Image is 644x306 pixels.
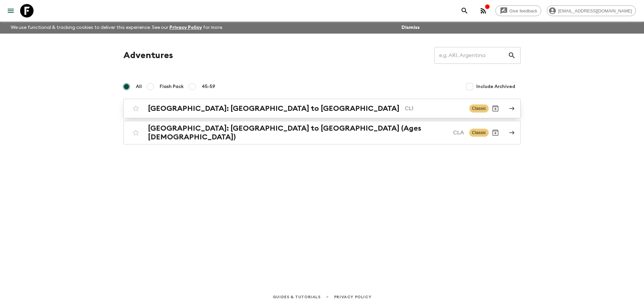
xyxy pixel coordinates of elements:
button: search adventures [458,4,471,17]
a: Privacy Policy [334,293,371,301]
p: CL1 [405,104,464,113]
a: [GEOGRAPHIC_DATA]: [GEOGRAPHIC_DATA] to [GEOGRAPHIC_DATA]CL1ClassicArchive [123,99,521,118]
button: menu [4,4,17,17]
a: Privacy Policy [169,25,202,30]
span: All [136,83,142,90]
button: Dismiss [400,23,421,32]
h1: Adventures [123,49,173,62]
span: Flash Pack [160,83,184,90]
a: Give feedback [495,5,541,16]
span: Include Archived [476,83,515,90]
button: Archive [489,102,502,115]
p: CLA [453,129,464,137]
input: e.g. AR1, Argentina [434,46,508,65]
div: [EMAIL_ADDRESS][DOMAIN_NAME] [547,5,636,16]
p: We use functional & tracking cookies to deliver this experience. See our for more. [8,21,226,34]
button: Archive [489,126,502,139]
span: Give feedback [506,8,541,13]
h2: [GEOGRAPHIC_DATA]: [GEOGRAPHIC_DATA] to [GEOGRAPHIC_DATA] (Ages [DEMOGRAPHIC_DATA]) [148,124,448,141]
a: [GEOGRAPHIC_DATA]: [GEOGRAPHIC_DATA] to [GEOGRAPHIC_DATA] (Ages [DEMOGRAPHIC_DATA])CLAClassicArchive [123,121,521,144]
h2: [GEOGRAPHIC_DATA]: [GEOGRAPHIC_DATA] to [GEOGRAPHIC_DATA] [148,104,399,113]
span: [EMAIL_ADDRESS][DOMAIN_NAME] [554,8,636,13]
a: Guides & Tutorials [273,293,321,301]
span: Classic [469,129,489,137]
span: Classic [469,104,489,113]
span: 45-59 [202,83,215,90]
